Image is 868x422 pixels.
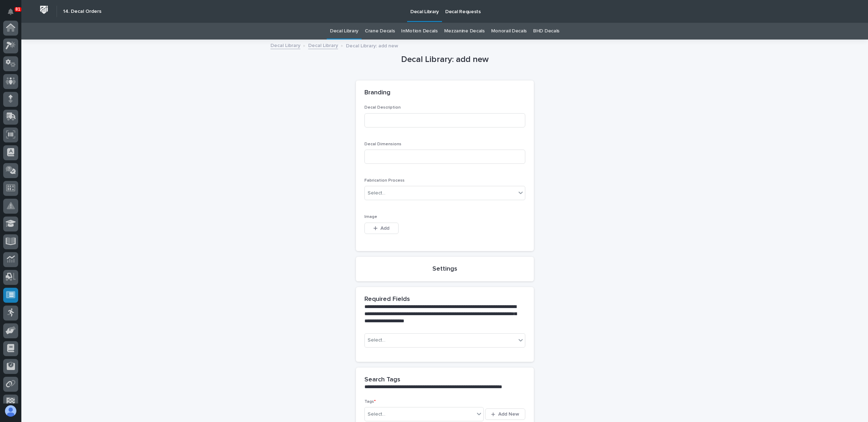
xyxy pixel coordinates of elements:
span: Decal Description [364,105,401,110]
div: Select... [368,189,385,197]
span: Add New [498,411,519,417]
button: users-avatar [3,403,18,418]
span: Tags [364,400,376,404]
a: InMotion Decals [401,23,437,40]
a: BHD Decals [533,23,559,40]
h2: Branding [364,89,390,97]
p: Decal Library: add new [346,41,398,49]
h2: 14. Decal Orders [63,9,101,15]
a: Decal Library [330,23,358,40]
button: Add New [485,408,525,420]
div: Notifications81 [9,9,18,20]
span: Fabrication Process [364,178,405,183]
button: Add [364,223,399,234]
div: Select... [368,337,385,344]
h2: Settings [432,265,457,273]
span: Image [364,215,377,219]
img: Workspace Logo [37,3,51,16]
div: Select... [368,411,385,418]
span: Decal Dimensions [364,142,401,146]
h2: Search Tags [364,376,400,384]
button: Notifications [3,4,18,19]
a: Decal Library [270,41,300,49]
p: 81 [16,7,20,12]
a: Crane Decals [365,23,395,40]
a: Mezzanine Decals [444,23,485,40]
span: Add [380,225,389,231]
a: Monorail Decals [491,23,527,40]
a: Decal Library [308,41,338,49]
h1: Decal Library: add new [356,54,534,65]
h2: Required Fields [364,296,410,303]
